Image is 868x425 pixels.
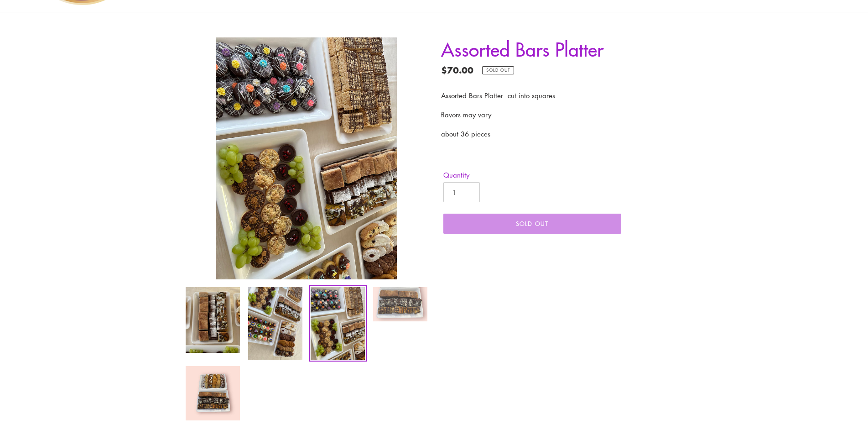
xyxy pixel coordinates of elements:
[310,286,366,361] img: Load image into Gallery viewer, Assorted Bars Platter
[441,129,683,139] p: about 36 pieces
[185,286,241,354] img: Load image into Gallery viewer, Assorted Bars Platter
[185,365,241,421] img: Load image into Gallery viewer, Assorted Bars Platter
[441,110,683,120] p: flavors may vary
[441,37,683,60] h1: Assorted Bars Platter
[443,214,621,234] button: Sold out
[372,286,428,322] img: Load image into Gallery viewer, Assorted Bars Platter
[441,63,473,76] span: $70.00
[516,219,548,228] span: Sold out
[443,170,560,180] label: Quantity
[441,90,683,101] p: Assorted Bars Platter cut into squares
[247,286,303,361] img: Load image into Gallery viewer, Assorted Bars Platter
[486,68,510,72] span: Sold out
